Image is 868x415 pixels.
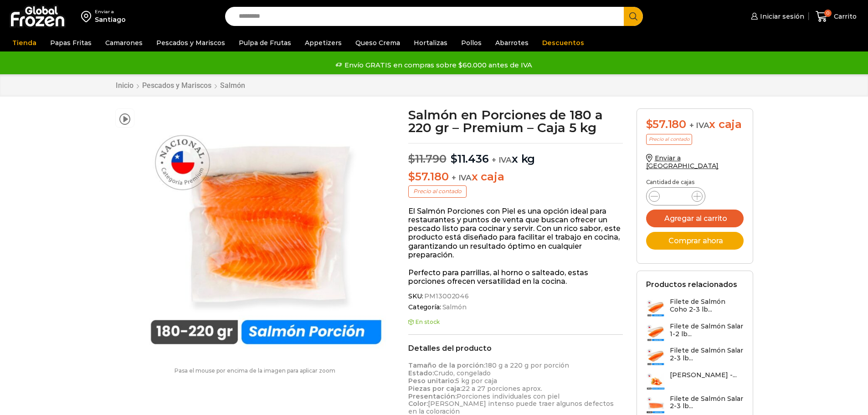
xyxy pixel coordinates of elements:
[139,108,389,359] img: salmon porcion premium
[749,7,804,26] a: Iniciar sesión
[646,154,719,170] a: Enviar a [GEOGRAPHIC_DATA]
[408,268,623,286] p: Perfecto para parrillas, al horno o salteado, estas porciones ofrecen versatilidad en la cocina.
[689,121,709,130] span: + IVA
[408,400,428,408] strong: Color:
[408,108,623,134] h1: Salmón en Porciones de 180 a 220 gr – Premium – Caja 5 kg
[758,12,804,21] span: Iniciar sesión
[670,323,744,338] h3: Filete de Salmón Salar 1-2 lb...
[646,371,737,390] a: [PERSON_NAME] -...
[646,347,744,366] a: Filete de Salmón Salar 2-3 lb...
[101,34,147,51] a: Camarones
[408,170,623,184] p: x caja
[646,280,737,289] h2: Productos relacionados
[408,319,623,325] p: En stock
[142,81,212,90] a: Pescados y Mariscos
[832,12,857,21] span: Carrito
[646,298,744,318] a: Filete de Salmón Coho 2-3 lb...
[646,210,744,227] button: Agregar al carrito
[408,170,415,183] span: $
[351,34,405,51] a: Queso Crema
[115,368,395,374] p: Pasa el mouse por encima de la imagen para aplicar zoom
[408,361,485,369] strong: Tamaño de la porción:
[646,118,653,131] span: $
[81,9,95,24] img: address-field-icon.svg
[408,377,456,385] strong: Peso unitario:
[646,134,692,145] p: Precio al contado
[670,298,744,313] h3: Filete de Salmón Coho 2-3 lb...
[538,34,589,51] a: Descuentos
[408,152,446,165] bdi: 11.790
[408,384,462,393] strong: Piezas por caja:
[408,292,623,300] span: SKU:
[408,152,415,165] span: $
[667,190,684,203] input: Product quantity
[95,15,126,24] div: Santiago
[457,34,486,51] a: Pollos
[491,34,533,51] a: Abarrotes
[646,118,744,131] div: x caja
[824,10,832,17] span: 0
[408,185,467,197] p: Precio al contado
[492,155,512,164] span: + IVA
[670,347,744,362] h3: Filete de Salmón Salar 2-3 lb...
[115,81,246,90] nav: Breadcrumb
[408,344,623,353] h2: Detalles del producto
[408,303,623,311] span: Categoría:
[408,143,623,166] p: x kg
[220,81,246,90] a: Salmón
[408,207,623,259] p: El Salmón Porciones con Piel es una opción ideal para restaurantes y puntos de venta que buscan o...
[441,303,467,311] a: Salmón
[624,7,643,26] button: Search button
[408,392,457,400] strong: Presentación:
[646,232,744,250] button: Comprar ahora
[300,34,346,51] a: Appetizers
[670,371,737,379] h3: [PERSON_NAME] -...
[95,9,126,15] div: Enviar a
[646,179,744,185] p: Cantidad de cajas
[452,173,472,182] span: + IVA
[408,369,434,377] strong: Estado:
[152,34,230,51] a: Pescados y Mariscos
[646,118,686,131] bdi: 57.180
[234,34,296,51] a: Pulpa de Frutas
[46,34,96,51] a: Papas Fritas
[423,292,469,300] span: PM13002046
[670,395,744,410] h3: Filete de Salmón Salar 2-3 lb...
[813,6,859,27] a: 0 Carrito
[115,81,134,90] a: Inicio
[451,152,488,165] bdi: 11.436
[646,395,744,415] a: Filete de Salmón Salar 2-3 lb...
[646,323,744,342] a: Filete de Salmón Salar 1-2 lb...
[408,170,448,183] bdi: 57.180
[8,34,41,51] a: Tienda
[409,34,452,51] a: Hortalizas
[451,152,457,165] span: $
